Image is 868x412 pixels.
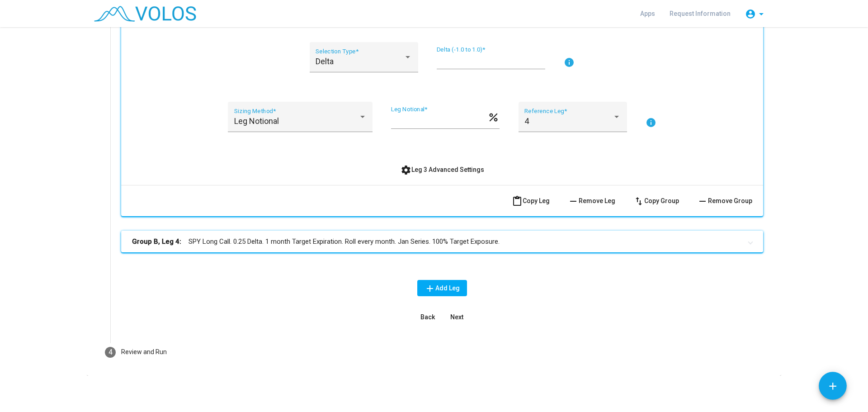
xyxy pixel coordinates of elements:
[827,380,839,392] mat-icon: add
[662,5,738,22] a: Request Information
[633,197,679,204] span: Copy Group
[487,111,500,122] mat-icon: percent
[568,196,579,207] mat-icon: remove
[425,283,435,294] mat-icon: add
[401,166,484,173] span: Leg 3 Advanced Settings
[108,348,113,356] span: 4
[450,313,463,321] span: Next
[417,280,467,296] button: Add Leg
[524,116,529,126] span: 4
[640,10,655,17] span: Apps
[505,193,557,209] button: Copy Leg
[132,237,741,247] mat-panel-title: SPY Long Call. 0.25 Delta. 1 month Target Expiration. Roll every month. Jan Series. 100% Target E...
[690,193,759,209] button: Remove Group
[425,284,460,292] span: Add Leg
[633,196,644,207] mat-icon: swap_vert
[121,347,167,357] div: Review and Run
[670,10,731,17] span: Request Information
[626,193,686,209] button: Copy Group
[756,9,767,19] mat-icon: arrow_drop_down
[393,161,491,178] button: Leg 3 Advanced Settings
[512,196,523,207] mat-icon: content_paste
[561,193,623,209] button: Remove Leg
[819,372,847,400] button: Add icon
[697,196,708,207] mat-icon: remove
[745,9,756,19] mat-icon: account_circle
[512,197,550,204] span: Copy Leg
[697,197,752,204] span: Remove Group
[413,309,442,325] button: Back
[442,309,471,325] button: Next
[568,197,615,204] span: Remove Leg
[646,117,656,128] mat-icon: info
[316,57,334,66] span: Delta
[132,237,181,247] b: Group B, Leg 4:
[633,5,662,22] a: Apps
[121,231,763,252] mat-expansion-panel-header: Group B, Leg 4:SPY Long Call. 0.25 Delta. 1 month Target Expiration. Roll every month. Jan Series...
[420,313,435,321] span: Back
[234,116,279,126] span: Leg Notional
[401,165,411,175] mat-icon: settings
[564,57,575,68] mat-icon: info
